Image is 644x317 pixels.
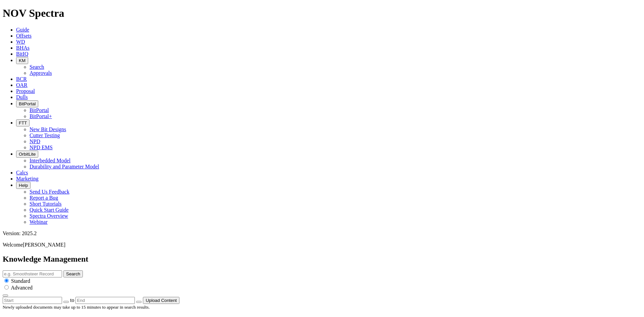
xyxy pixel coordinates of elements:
[16,27,29,33] a: Guide
[3,270,62,277] input: e.g. Smoothsteer Record
[19,120,27,125] span: FTT
[3,255,641,264] h2: Knowledge Management
[16,88,35,94] a: Proposal
[30,201,62,207] a: Short Tutorials
[16,100,38,107] button: BitPortal
[30,64,44,70] a: Search
[3,230,641,236] div: Version: 2025.2
[16,33,32,39] a: Offsets
[16,76,27,82] a: BCR
[16,182,31,189] button: Help
[75,297,135,304] input: End
[23,242,65,248] span: [PERSON_NAME]
[3,305,150,310] small: Newly uploaded documents may take up to 15 minutes to appear in search results.
[30,139,40,144] a: NPD
[11,278,30,284] span: Standard
[16,39,25,45] a: WD
[30,113,52,119] a: BitPortal+
[30,207,68,213] a: Quick Start Guide
[30,133,60,138] a: Cutter Testing
[3,242,641,248] p: Welcome
[70,297,74,303] span: to
[30,126,66,132] a: New Bit Designs
[16,45,30,51] a: BHAs
[30,145,53,150] a: NPD EMS
[16,119,30,126] button: FTT
[19,183,28,188] span: Help
[16,57,28,64] button: KM
[16,82,28,88] a: OAR
[30,219,48,225] a: Webinar
[30,158,70,163] a: Interbedded Model
[16,51,28,57] a: BitIQ
[16,94,28,100] a: Dulls
[30,107,49,113] a: BitPortal
[16,170,28,175] a: Calcs
[30,195,58,201] a: Report a Bug
[19,152,36,157] span: OrbitLite
[19,101,36,106] span: BitPortal
[30,70,52,76] a: Approvals
[16,151,38,158] button: OrbitLite
[30,213,68,219] a: Spectra Overview
[3,297,62,304] input: Start
[63,270,83,277] button: Search
[11,285,33,290] span: Advanced
[143,297,179,304] button: Upload Content
[30,164,99,169] a: Durability and Parameter Model
[19,58,25,63] span: KM
[16,176,39,181] a: Marketing
[3,7,641,19] h1: NOV Spectra
[30,189,69,195] a: Send Us Feedback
